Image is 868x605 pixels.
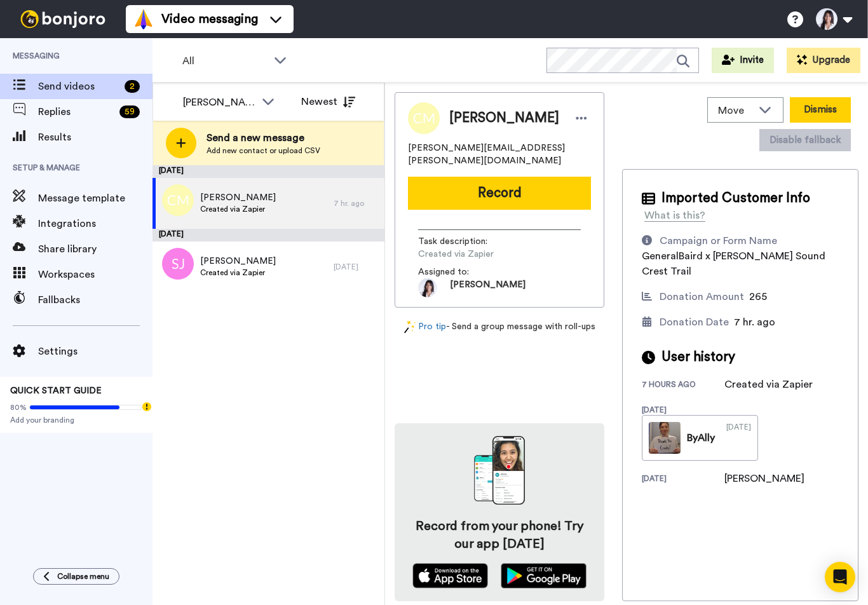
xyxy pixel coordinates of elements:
[200,268,276,278] span: Created via Zapier
[712,48,774,73] button: Invite
[404,320,416,334] img: magic-wand.svg
[153,165,384,178] div: [DATE]
[38,267,153,282] span: Workspaces
[644,208,705,223] div: What is this?
[408,142,591,167] span: [PERSON_NAME][EMAIL_ADDRESS][PERSON_NAME][DOMAIN_NAME]
[38,191,153,206] span: Message template
[200,191,276,204] span: [PERSON_NAME]
[38,292,153,308] span: Fallbacks
[661,189,810,208] span: Imported Customer Info
[660,233,777,248] div: Campaign or Form Name
[724,471,804,486] div: [PERSON_NAME]
[474,436,525,505] img: download
[408,177,591,210] button: Record
[726,422,751,454] div: [DATE]
[38,216,153,231] span: Integrations
[790,97,851,123] button: Dismiss
[334,198,378,208] div: 7 hr. ago
[207,146,320,156] span: Add new contact or upload CSV
[10,386,102,395] span: QUICK START GUIDE
[825,562,855,592] div: Open Intercom Messenger
[200,204,276,214] span: Created via Zapier
[38,241,153,257] span: Share library
[749,292,767,302] span: 265
[642,415,758,461] a: ByAlly[DATE]
[642,251,825,276] span: GeneralBaird x [PERSON_NAME] Sound Crest Trail
[57,571,109,581] span: Collapse menu
[660,289,744,304] div: Donation Amount
[183,95,255,110] div: [PERSON_NAME]
[759,129,851,151] button: Disable fallback
[119,105,140,118] div: 59
[449,109,559,128] span: [PERSON_NAME]
[642,379,724,392] div: 7 hours ago
[15,10,111,28] img: bj-logo-header-white.svg
[734,317,775,327] span: 7 hr. ago
[334,262,378,272] div: [DATE]
[642,473,724,486] div: [DATE]
[407,517,592,553] h4: Record from your phone! Try our app [DATE]
[687,430,715,445] div: By Ally
[133,9,154,29] img: vm-color.svg
[412,563,488,588] img: appstore
[10,402,27,412] span: 80%
[38,79,119,94] span: Send videos
[418,278,437,297] img: aef2a152-c547-44c8-8db8-949bb2fc4bf6-1698705931.jpg
[450,278,526,297] span: [PERSON_NAME]
[724,377,813,392] div: Created via Zapier
[661,348,735,367] span: User history
[292,89,365,114] button: Newest
[10,415,142,425] span: Add your branding
[660,315,729,330] div: Donation Date
[395,320,604,334] div: - Send a group message with roll-ups
[182,53,268,69] span: All
[501,563,587,588] img: playstore
[718,103,752,118] span: Move
[200,255,276,268] span: [PERSON_NAME]
[38,130,153,145] span: Results
[161,10,258,28] span: Video messaging
[642,405,724,415] div: [DATE]
[153,229,384,241] div: [DATE]
[649,422,681,454] img: 913c81fe-1463-4a76-9454-6b52055a3c9d-thumb.jpg
[418,248,539,261] span: Created via Zapier
[125,80,140,93] div: 2
[418,235,507,248] span: Task description :
[38,104,114,119] span: Replies
[38,344,153,359] span: Settings
[404,320,446,334] a: Pro tip
[207,130,320,146] span: Send a new message
[162,248,194,280] img: sj.png
[33,568,119,585] button: Collapse menu
[141,401,153,412] div: Tooltip anchor
[162,184,194,216] img: cm.png
[408,102,440,134] img: Image of Pierre Poilievre
[787,48,860,73] button: Upgrade
[418,266,507,278] span: Assigned to:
